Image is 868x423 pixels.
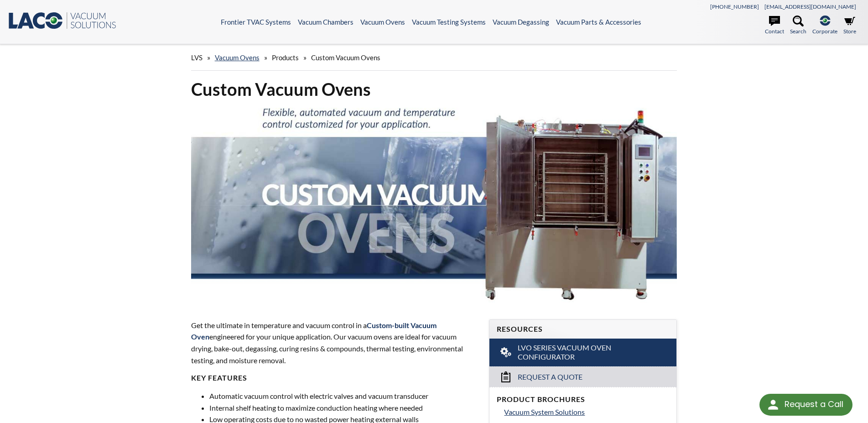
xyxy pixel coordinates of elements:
[215,53,260,62] a: Vacuum Ovens
[311,53,380,62] span: Custom Vacuum Ovens
[191,108,677,302] img: Custom Vacuum Ovens header
[360,18,405,26] a: Vacuum Ovens
[209,402,478,414] li: Internal shelf heating to maximize conduction heating where needed
[518,343,650,362] span: LVO Series Vacuum Oven Configurator
[843,16,856,36] a: Store
[790,16,806,36] a: Search
[765,16,784,36] a: Contact
[812,27,837,36] span: Corporate
[412,18,486,26] a: Vacuum Testing Systems
[764,3,856,10] a: [EMAIL_ADDRESS][DOMAIN_NAME]
[497,324,669,334] h4: Resources
[518,372,582,382] span: Request a Quote
[504,407,585,416] span: Vacuum System Solutions
[504,406,669,418] a: Vacuum System Solutions
[191,78,677,100] h1: Custom Vacuum Ovens
[298,18,353,26] a: Vacuum Chambers
[785,394,843,415] div: Request a Call
[221,18,291,26] a: Frontier TVAC Systems
[191,45,677,71] div: » » »
[191,319,478,366] p: Get the ultimate in temperature and vacuum control in a engineered for your unique application. O...
[191,373,478,383] h4: KEY FEATURES
[497,395,669,404] h4: Product Brochures
[272,53,299,62] span: Products
[766,397,780,412] img: round button
[759,394,852,416] div: Request a Call
[489,366,676,387] a: Request a Quote
[489,339,676,367] a: LVO Series Vacuum Oven Configurator
[710,3,759,10] a: [PHONE_NUMBER]
[556,18,641,26] a: Vacuum Parts & Accessories
[493,18,549,26] a: Vacuum Degassing
[209,390,478,402] li: Automatic vacuum control with electric valves and vacuum transducer
[191,53,203,62] span: LVS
